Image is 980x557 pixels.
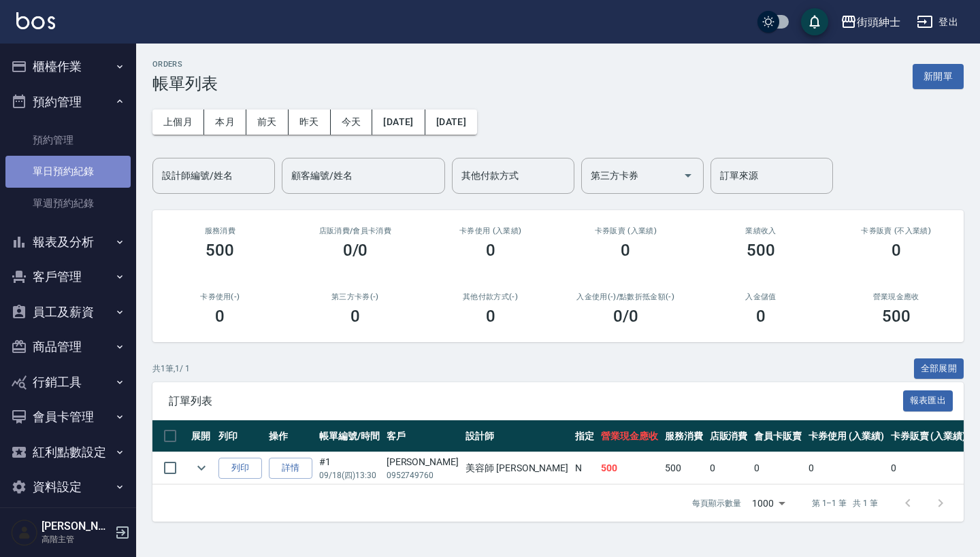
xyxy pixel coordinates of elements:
[751,452,805,484] td: 0
[462,452,572,484] td: 美容師 [PERSON_NAME]
[462,420,572,452] th: 設計師
[169,226,272,235] h3: 服務消費
[914,358,964,379] button: 全部展開
[756,307,766,326] h3: 0
[372,109,425,135] button: [DATE]
[42,520,111,533] h5: [PERSON_NAME]
[269,458,312,479] a: 詳情
[206,241,234,260] h3: 500
[316,452,383,484] td: #1
[574,292,677,301] h2: 入金使用(-) /點數折抵金額(-)
[574,226,677,235] h2: 卡券販賣 (入業績)
[204,109,246,135] button: 本月
[5,365,131,400] button: 行銷工具
[5,84,131,120] button: 預約管理
[692,497,741,509] p: 每頁顯示數量
[903,390,953,411] button: 報表匯出
[710,226,813,235] h2: 業績收入
[598,420,661,452] th: 營業現金應收
[5,399,131,435] button: 會員卡管理
[677,165,699,186] button: Open
[661,420,706,452] th: 服務消費
[5,49,131,84] button: 櫃檯作業
[316,420,383,452] th: 帳單編號/時間
[383,420,462,452] th: 客戶
[265,420,316,452] th: 操作
[169,394,903,408] span: 訂單列表
[218,458,262,479] button: 列印
[350,307,360,326] h3: 0
[169,292,272,301] h2: 卡券使用(-)
[331,109,373,135] button: 今天
[812,497,878,509] p: 第 1–1 筆 共 1 筆
[5,156,131,187] a: 單日預約紀錄
[882,307,911,326] h3: 500
[835,8,906,36] button: 街頭紳士
[903,394,953,407] a: 報表匯出
[304,226,407,235] h2: 店販消費 /會員卡消費
[805,420,887,452] th: 卡券使用 (入業績)
[11,519,38,546] img: Person
[5,259,131,294] button: 客戶管理
[857,14,900,31] div: 街頭紳士
[845,226,947,235] h2: 卡券販賣 (不入業績)
[747,485,790,522] div: 1000
[387,455,459,469] div: [PERSON_NAME]
[304,292,407,301] h2: 第三方卡券(-)
[913,69,964,82] a: 新開單
[5,435,131,470] button: 紅利點數設定
[598,452,661,484] td: 500
[5,224,131,260] button: 報表及分析
[5,124,131,156] a: 預約管理
[572,420,598,452] th: 指定
[892,241,901,260] h3: 0
[5,294,131,330] button: 員工及薪資
[710,292,813,301] h2: 入金儲值
[246,109,289,135] button: 前天
[845,292,947,301] h2: 營業現金應收
[661,452,706,484] td: 500
[751,420,805,452] th: 會員卡販賣
[5,469,131,505] button: 資料設定
[706,452,751,484] td: 0
[215,420,265,452] th: 列印
[16,12,55,29] img: Logo
[425,109,477,135] button: [DATE]
[215,307,225,326] h3: 0
[801,8,828,35] button: save
[486,307,495,326] h3: 0
[42,533,111,545] p: 高階主管
[805,452,887,484] td: 0
[289,109,331,135] button: 昨天
[343,241,368,260] h3: 0/0
[572,452,598,484] td: N
[913,64,964,89] button: 新開單
[747,241,775,260] h3: 500
[613,307,638,326] h3: 0 /0
[706,420,751,452] th: 店販消費
[387,469,459,482] p: 0952749760
[486,241,495,260] h3: 0
[5,188,131,219] a: 單週預約紀錄
[439,226,542,235] h2: 卡券使用 (入業績)
[439,292,542,301] h2: 其他付款方式(-)
[152,109,204,135] button: 上個月
[621,241,630,260] h3: 0
[152,74,218,93] h3: 帳單列表
[911,10,964,35] button: 登出
[152,362,190,375] p: 共 1 筆, 1 / 1
[887,452,970,484] td: 0
[5,329,131,365] button: 商品管理
[152,60,218,69] h2: ORDERS
[319,469,380,482] p: 09/18 (四) 13:30
[191,458,212,478] button: expand row
[887,420,970,452] th: 卡券販賣 (入業績)
[188,420,215,452] th: 展開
